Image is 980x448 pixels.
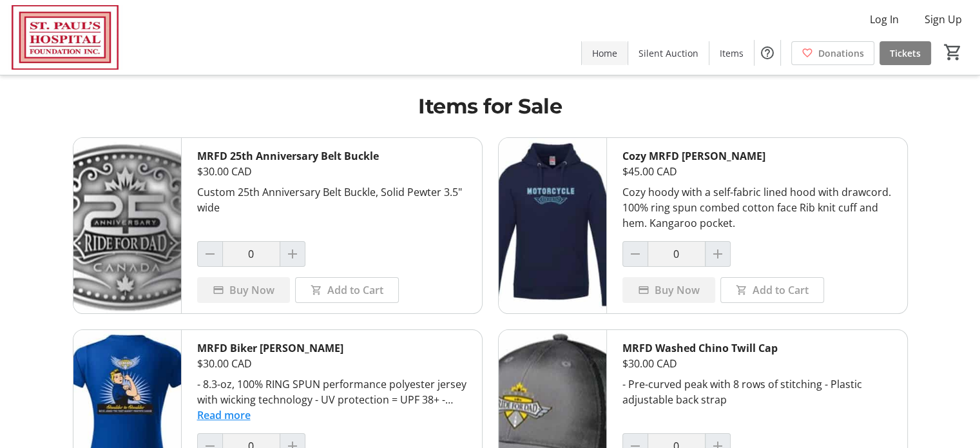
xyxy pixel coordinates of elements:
img: Cozy MRFD Hoody [499,138,606,313]
span: Silent Auction [639,46,698,60]
div: $45.00 CAD [622,164,892,179]
span: Log In [870,12,899,27]
h1: Items for Sale [73,91,908,122]
a: Silent Auction [628,41,709,65]
div: - 8.3-oz, 100% RING SPUN performance polyester jersey with wicking technology - UV protection = U... [197,376,466,407]
button: Cart [941,41,965,64]
span: Items [720,46,744,60]
a: Home [582,41,628,65]
div: $30.00 CAD [622,356,892,371]
a: Donations [791,41,874,65]
span: Tickets [890,46,921,60]
div: MRFD Washed Chino Twill Cap [622,340,892,356]
div: - Pre-curved peak with 8 rows of stitching - Plastic adjustable back strap [622,376,892,407]
img: MRFD 25th Anniversary Belt Buckle [73,138,181,313]
button: Read more [197,407,251,423]
button: Sign Up [914,9,972,30]
button: Log In [860,9,909,30]
a: Items [709,41,754,65]
div: MRFD Biker [PERSON_NAME] [197,340,466,356]
div: Cozy hoody with a self-fabric lined hood with drawcord. 100% ring spun combed cotton face Rib kni... [622,184,892,231]
span: Home [592,46,617,60]
div: $30.00 CAD [197,356,466,371]
span: Donations [818,46,864,60]
div: Cozy MRFD [PERSON_NAME] [622,148,892,164]
input: Cozy MRFD Hoody Quantity [648,241,706,267]
div: $30.00 CAD [197,164,466,179]
a: Tickets [879,41,931,65]
input: MRFD 25th Anniversary Belt Buckle Quantity [222,241,280,267]
span: Sign Up [925,12,962,27]
button: Help [754,40,780,66]
img: St. Paul's Hospital Foundation's Logo [8,5,122,70]
div: Custom 25th Anniversary Belt Buckle, Solid Pewter 3.5" wide [197,184,466,215]
div: MRFD 25th Anniversary Belt Buckle [197,148,466,164]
